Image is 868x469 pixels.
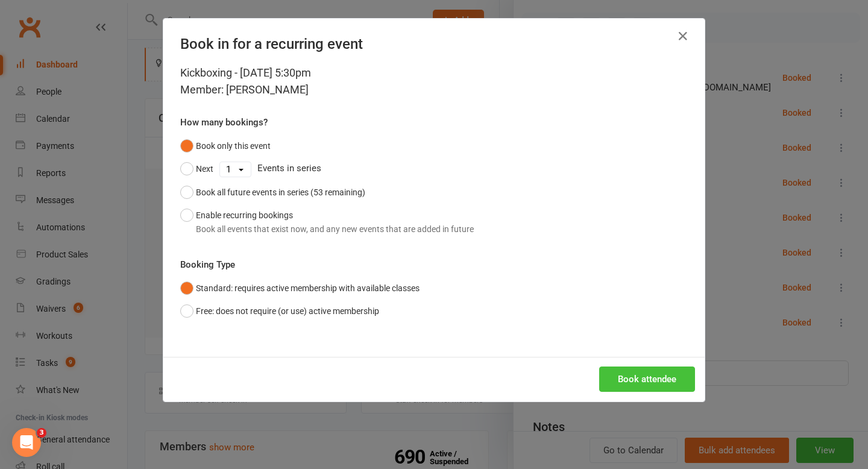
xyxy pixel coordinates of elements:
iframe: Intercom live chat [12,428,41,457]
span: 3 [37,428,46,438]
label: Booking Type [180,257,235,272]
button: Free: does not require (or use) active membership [180,300,379,323]
button: Standard: requires active membership with available classes [180,277,420,300]
div: Events in series [180,157,688,180]
div: Book all events that exist now, and any new events that are added in future [196,222,474,236]
h4: Book in for a recurring event [180,36,688,52]
button: Book only this event [180,134,271,157]
button: Book all future events in series (53 remaining) [180,181,365,204]
div: Book all future events in series (53 remaining) [196,186,365,199]
button: Enable recurring bookingsBook all events that exist now, and any new events that are added in future [180,204,474,241]
button: Close [673,27,693,46]
button: Book attendee [599,367,695,392]
div: Kickboxing - [DATE] 5:30pm Member: [PERSON_NAME] [180,65,688,98]
button: Next [180,157,213,180]
label: How many bookings? [180,115,268,130]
